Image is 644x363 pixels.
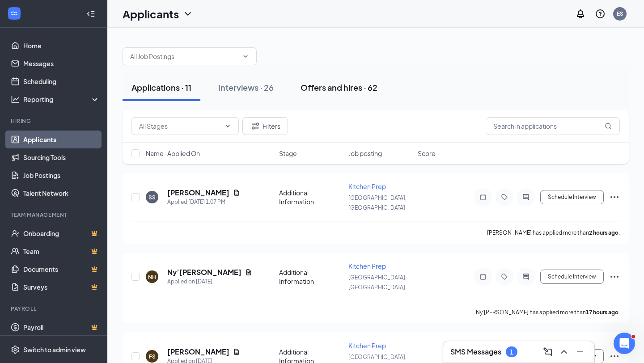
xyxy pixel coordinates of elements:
div: Interviews · 26 [218,82,274,93]
a: Talent Network [23,184,100,202]
span: Score [418,149,436,158]
div: Applications · 11 [131,82,191,93]
svg: Tag [499,273,510,280]
h1: Applicants [123,6,179,21]
div: Offers and hires · 62 [301,82,377,93]
svg: Filter [250,121,261,131]
a: SurveysCrown [23,278,100,296]
svg: ActiveChat [521,273,531,280]
svg: ChevronUp [559,346,569,357]
div: Applied [DATE] 1:07 PM [167,198,240,207]
svg: QuestionInfo [595,8,606,19]
svg: ChevronDown [224,122,231,130]
div: NH [148,273,156,281]
svg: ChevronDown [182,8,193,19]
input: All Stages [139,121,220,131]
div: FS [149,353,156,360]
svg: Note [478,194,488,201]
svg: Notifications [575,8,586,19]
h3: SMS Messages [450,347,501,357]
div: SS [148,194,156,201]
svg: Ellipses [609,271,620,282]
button: ChevronUp [557,345,571,359]
h5: Ny’[PERSON_NAME] [167,267,241,277]
svg: MagnifyingGlass [605,122,612,130]
a: Job Postings [23,166,100,184]
a: TeamCrown [23,242,100,260]
button: ComposeMessage [541,345,555,359]
svg: Document [245,269,252,276]
div: Team Management [11,211,98,219]
div: Additional Information [279,268,343,286]
a: Sourcing Tools [23,148,100,166]
div: Additional Information [279,188,343,206]
svg: WorkstreamLogo [10,9,19,18]
svg: Tag [499,194,510,201]
a: Messages [23,55,100,72]
svg: Ellipses [609,351,620,362]
span: Job posting [348,149,382,158]
a: PayrollCrown [23,318,100,336]
div: Switch to admin view [23,345,86,354]
div: Payroll [11,305,98,312]
svg: ActiveChat [521,194,531,201]
a: Home [23,37,100,55]
span: [GEOGRAPHIC_DATA], [GEOGRAPHIC_DATA] [348,274,407,291]
span: Kitchen Prep [348,262,386,270]
button: Minimize [573,345,587,359]
div: 1 [510,348,513,356]
h5: [PERSON_NAME] [167,188,229,198]
span: Name · Applied On [146,149,200,158]
input: All Job Postings [130,51,238,61]
input: Search in applications [486,117,620,135]
span: Kitchen Prep [348,182,386,190]
svg: Minimize [575,346,585,357]
a: DocumentsCrown [23,260,100,278]
div: Applied on [DATE] [167,277,252,286]
svg: ChevronDown [242,53,249,60]
button: Schedule Interview [540,190,604,204]
svg: Settings [11,345,20,354]
h5: [PERSON_NAME] [167,347,229,357]
p: [PERSON_NAME] has applied more than . [487,229,620,236]
a: Scheduling [23,72,100,90]
div: Reporting [23,95,100,104]
iframe: Intercom live chat [614,333,635,354]
svg: Collapse [86,9,95,18]
a: OnboardingCrown [23,224,100,242]
svg: Ellipses [609,192,620,203]
svg: Document [233,189,240,196]
div: ES [617,10,623,17]
button: Schedule Interview [540,270,604,284]
svg: Note [478,273,488,280]
svg: Analysis [11,95,20,104]
span: Stage [279,149,297,158]
p: Ny’[PERSON_NAME] has applied more than . [476,308,620,316]
b: 17 hours ago [586,309,619,316]
svg: Document [233,348,240,355]
svg: ComposeMessage [542,346,553,357]
span: [GEOGRAPHIC_DATA], [GEOGRAPHIC_DATA] [348,194,407,211]
button: Filter Filters [242,117,288,135]
span: Kitchen Prep [348,342,386,350]
b: 2 hours ago [589,229,619,236]
div: Hiring [11,117,98,125]
a: Applicants [23,131,100,148]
